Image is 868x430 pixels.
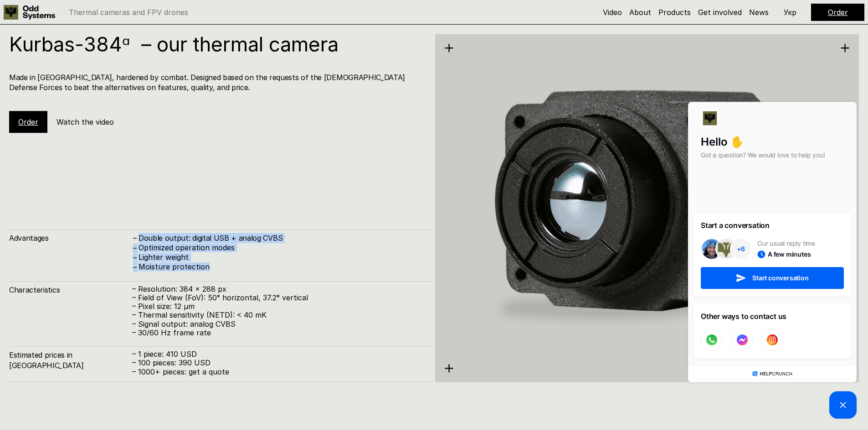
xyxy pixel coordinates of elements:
[603,8,622,17] a: Video
[133,253,137,263] h4: –
[686,100,859,421] iframe: HelpCrunch
[132,329,424,337] p: – 30/60 Hz frame rate
[132,311,424,319] p: – Thermal sensitivity (NETD): < 40 mK
[133,243,137,253] h4: –
[18,117,38,126] a: Order
[69,9,188,16] p: Thermal cameras and FPV drones
[749,8,769,17] a: News
[132,320,424,329] p: – Signal output: analog CVBS
[139,233,424,243] h4: Double output: digital USB + analog CVBS
[629,8,651,17] a: About
[139,263,424,271] p: Moisture protection
[56,117,114,127] h5: Watch the video
[132,302,424,311] p: – Pixel size: 12 µm
[9,350,132,370] h4: Estimated prices in [GEOGRAPHIC_DATA]
[133,233,137,243] h4: –
[139,253,424,262] p: Lighter weight
[132,293,424,302] p: – Field of View (FoV): 50° horizontal, 37.2° vertical
[828,8,848,17] a: Order
[139,243,424,252] p: Optimized operation modes
[9,233,132,243] h4: Advantages
[133,262,137,272] h4: –
[9,285,132,295] h4: Characteristics
[658,8,691,17] a: Products
[9,72,424,93] h4: Made in [GEOGRAPHIC_DATA], hardened by combat. Designed based on the requests of the [DEMOGRAPHIC...
[132,350,424,376] p: – 1 piece: 410 USD – 100 pieces: 390 USD – 1000+ pieces: get a quote
[132,285,424,293] p: – Resolution: 384 x 288 px
[9,34,424,54] h1: Kurbas-384ᵅ – our thermal camera
[698,8,742,17] a: Get involved
[784,9,796,16] p: Укр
